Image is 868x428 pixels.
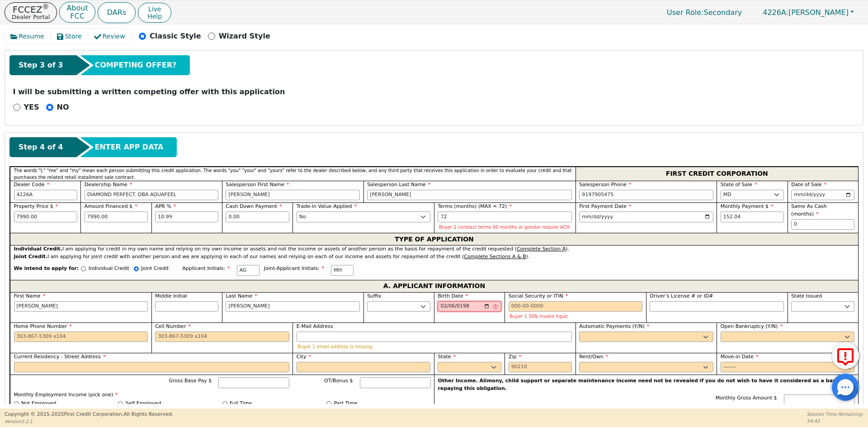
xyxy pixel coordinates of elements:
button: FCCEZ®Dealer Portal [5,2,57,23]
span: Rent/Own [579,354,608,360]
p: FCCEZ [12,5,50,14]
span: [PERSON_NAME] [763,8,849,17]
p: Joint Credit [141,265,169,273]
span: State [438,354,456,360]
span: Current Residency - Street Address [14,354,106,360]
div: I am applying for joint credit with another person and we are applying in each of our names and r... [14,253,855,261]
p: Copyright © 2015- 2025 First Credit Corporation. [5,411,173,418]
span: Open Bankruptcy (Y/N) [721,323,783,329]
input: Hint: 152.04 [721,212,784,222]
p: Session Time Remaining: [807,411,863,418]
p: Version 3.2.1 [5,418,173,425]
span: Date of Sale [791,182,826,188]
input: YYYY-MM-DD [579,212,713,222]
span: Automatic Payments (Y/N) [579,323,649,329]
span: Cell Number [155,323,191,329]
span: User Role : [667,8,703,17]
p: Wizard Style [219,31,270,42]
p: NO [57,102,69,113]
span: TYPE OF APPLICATION [395,233,474,245]
p: FCC [66,13,88,20]
span: State Issued [791,293,822,299]
span: We intend to apply for: [14,265,79,280]
p: YES [24,102,39,113]
strong: Individual Credit. [14,246,62,252]
div: The words "I," "me" and "my" mean each person submitting this credit application. The words "you"... [10,167,576,181]
span: Cash Down Payment [226,203,282,209]
p: Individual Credit [89,265,129,273]
p: Other Income. Alimony, child support or separate maintenance income need not be revealed if you d... [438,377,855,392]
span: Dealership Name [85,182,132,188]
span: Review [103,32,125,41]
u: Complete Sections A & B [464,254,526,260]
p: I will be submitting a written competing offer with this application [13,87,855,97]
button: LiveHelp [138,3,171,23]
input: xx.xx% [155,212,218,222]
p: Buyer 2 contract terms 60 months or greater require ACH [439,225,571,230]
p: Buyer 1 SSN Invalid Input [509,314,642,319]
u: Complete Section A [517,246,566,252]
span: Move-in Date [721,354,759,360]
p: About [66,5,88,12]
button: AboutFCC [59,2,95,23]
span: Birth Date [438,293,468,299]
span: Step 4 of 4 [19,142,63,153]
span: Joint-Applicant Initials: [264,265,325,271]
span: Social Security or ITIN [509,293,568,299]
span: E-Mail Address [297,323,333,329]
span: All Rights Reserved. [123,411,173,417]
span: Monthly Payment $ [721,203,774,209]
span: State of Sale [721,182,757,188]
span: Terms (months) (MAX = 72) [438,203,507,209]
span: Applicant Initials: [182,265,230,271]
span: Dealer Code [14,182,49,188]
span: Step 3 of 3 [19,60,63,71]
span: First Name [14,293,46,299]
input: YYYY-MM-DD [438,301,501,312]
span: Gross Base Pay $ [169,378,212,384]
p: Dealer Portal [12,14,50,20]
span: Salesperson Phone [579,182,631,188]
p: Buyer 1 email address is missing. [297,344,571,349]
span: A. APPLICANT INFORMATION [383,280,485,292]
span: Home Phone Number [14,323,72,329]
span: Driver’s License # or ID# [650,293,713,299]
span: City [297,354,311,360]
label: Part Time [334,400,358,408]
span: Same As Cash (months) [791,203,827,217]
span: Monthly Gross Amount $ [716,395,777,401]
span: Middle Initial [155,293,187,299]
span: Trade-in Value Applied [297,203,357,209]
button: DARs [98,2,136,23]
span: FIRST CREDIT CORPORATION [666,168,768,180]
div: I am applying for credit in my own name and relying on my own income or assets and not the income... [14,245,855,253]
input: 90210 [509,362,572,373]
input: YYYY-MM-DD [721,362,855,373]
a: User Role:Secondary [658,4,751,21]
span: Salesperson Last Name [367,182,430,188]
strong: Joint Credit. [14,254,47,260]
span: Suffix [367,293,381,299]
button: Report Error to FCC [832,342,859,369]
span: Amount Financed $ [85,203,137,209]
span: Live [147,5,162,13]
input: 303-867-5309 x104 [155,332,289,342]
button: 4226A:[PERSON_NAME] [753,5,863,19]
label: Full Time [230,400,252,408]
span: Store [65,32,82,41]
span: ENTER APP DATA [94,142,163,153]
label: Self Employed [126,400,161,408]
p: Secondary [658,4,751,21]
span: OT/Bonus $ [324,378,353,384]
span: APR % [155,203,176,209]
p: Monthly Employment Income (pick one) [14,391,431,399]
span: Resume [19,32,44,41]
input: YYYY-MM-DD [791,190,854,201]
input: 303-867-5309 x104 [14,332,148,342]
p: Classic Style [150,31,201,42]
span: Salesperson First Name [226,182,289,188]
